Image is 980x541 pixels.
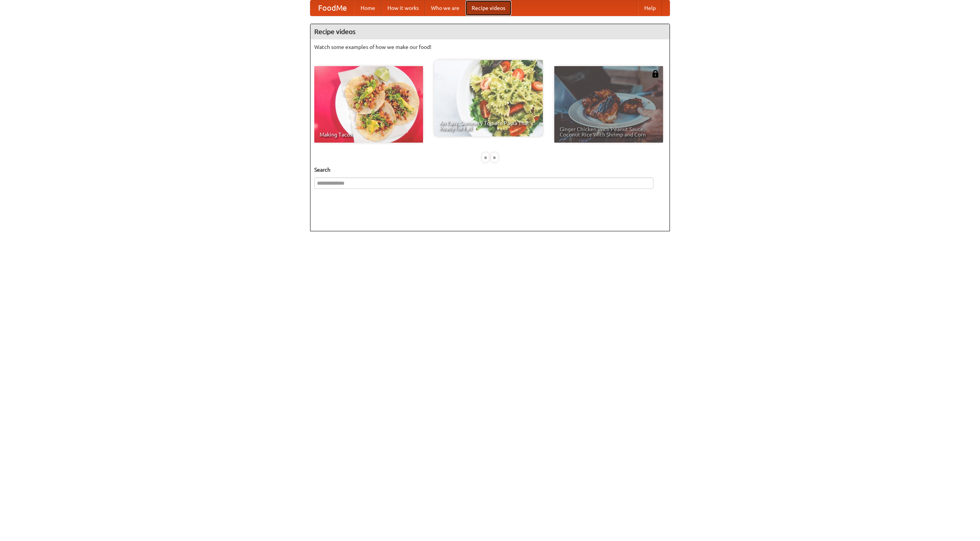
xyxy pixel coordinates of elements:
span: An Easy, Summery Tomato Pasta That's Ready for Fall [439,120,537,131]
a: Making Tacos [314,66,423,143]
a: An Easy, Summery Tomato Pasta That's Ready for Fall [434,60,543,136]
a: Home [354,0,381,16]
a: Recipe videos [465,0,511,16]
img: 483408.png [652,70,659,78]
a: Help [638,0,662,16]
a: FoodMe [310,0,354,16]
div: » [491,153,498,162]
h4: Recipe videos [310,24,670,39]
div: « [482,153,489,162]
p: Watch some examples of how we make our food! [314,43,666,51]
span: Making Tacos [320,132,418,137]
a: How it works [381,0,425,16]
a: Who we are [425,0,465,16]
h5: Search [314,166,666,174]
